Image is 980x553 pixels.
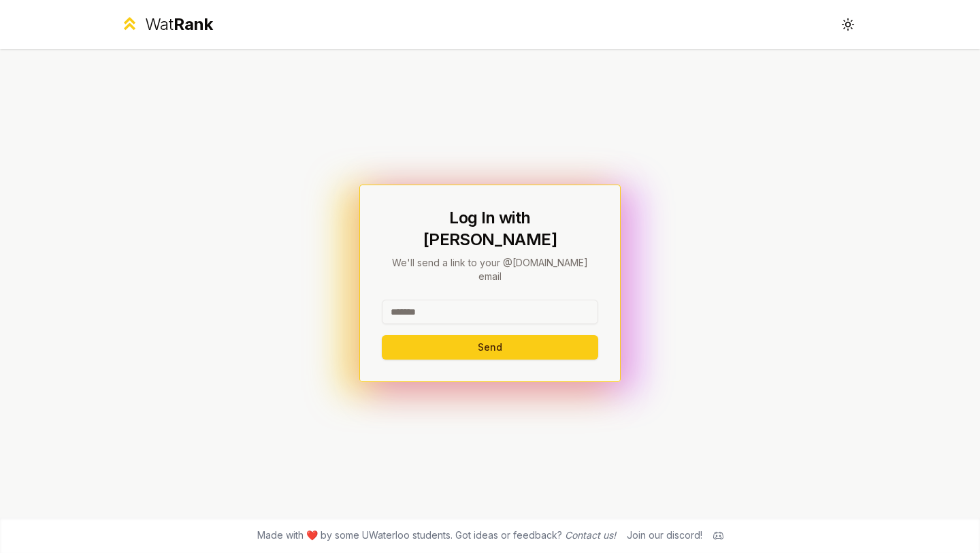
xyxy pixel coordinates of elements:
[174,14,213,34] span: Rank
[382,207,598,251] h1: Log In with [PERSON_NAME]
[627,528,702,542] div: Join our discord!
[145,14,213,35] div: Wat
[382,256,598,283] p: We'll send a link to your @[DOMAIN_NAME] email
[382,335,598,360] button: Send
[257,528,616,542] span: Made with ❤️ by some UWaterloo students. Got ideas or feedback?
[120,14,213,35] a: WatRank
[565,529,616,541] a: Contact us!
